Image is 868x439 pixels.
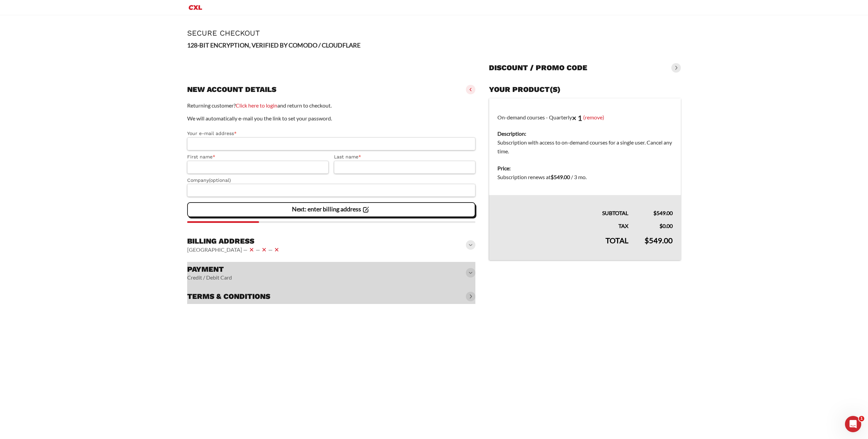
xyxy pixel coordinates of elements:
[645,236,673,245] bdi: 549.00
[236,102,277,109] a: Click here to login
[489,230,636,260] th: Total
[659,223,663,229] span: $
[859,416,864,421] span: 1
[187,101,475,110] p: Returning customer? and return to checkout.
[551,174,554,180] span: $
[572,113,582,122] strong: × 1
[489,63,587,73] h3: Discount / promo code
[187,236,281,246] h3: Billing address
[187,85,276,94] h3: New account details
[653,210,656,216] span: $
[187,153,329,161] label: First name
[489,195,636,217] th: Subtotal
[489,98,681,160] td: On-demand courses - Quarterly
[187,29,681,37] h1: Secure Checkout
[187,176,475,184] label: Company
[645,236,649,245] span: $
[497,174,587,180] span: Subscription renews at .
[659,223,673,229] bdi: 0.00
[489,217,636,230] th: Tax
[497,129,673,138] dt: Description:
[845,416,861,432] iframe: Intercom live chat
[497,138,673,156] dd: Subscription with access to on-demand courses for a single user. Cancel any time.
[187,130,475,137] label: Your e-mail address
[187,114,475,123] p: We will automatically e-mail you the link to set your password.
[583,114,604,120] a: (remove)
[187,41,360,49] strong: 128-BIT ENCRYPTION, VERIFIED BY COMODO / CLOUDFLARE
[497,164,673,173] dt: Price:
[334,153,475,161] label: Last name
[209,177,231,183] span: (optional)
[571,174,586,180] span: / 3 mo
[551,174,570,180] bdi: 549.00
[187,202,475,217] vaadin-button: Next: enter billing address
[653,210,673,216] bdi: 549.00
[187,246,281,254] vaadin-horizontal-layout: [GEOGRAPHIC_DATA] — — —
